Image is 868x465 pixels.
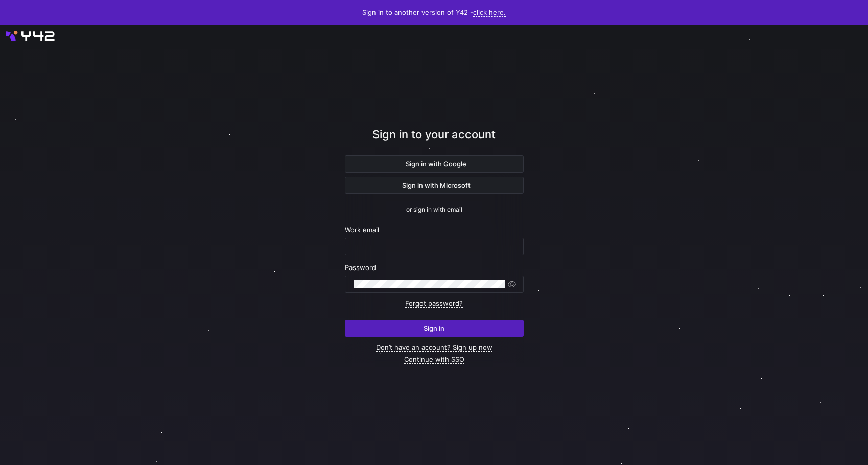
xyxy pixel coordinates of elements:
[345,320,524,337] button: Sign in
[402,160,466,168] span: Sign in with Google
[345,126,524,155] div: Sign in to your account
[345,177,524,194] button: Sign in with Microsoft
[405,299,463,308] a: Forgot password?
[376,343,492,352] a: Don’t have an account? Sign up now
[345,155,524,173] button: Sign in with Google
[398,181,471,189] span: Sign in with Microsoft
[406,206,462,213] span: or sign in with email
[404,355,464,364] a: Continue with SSO
[345,263,376,272] span: Password
[473,8,506,17] a: click here.
[345,226,379,234] span: Work email
[424,324,444,332] span: Sign in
